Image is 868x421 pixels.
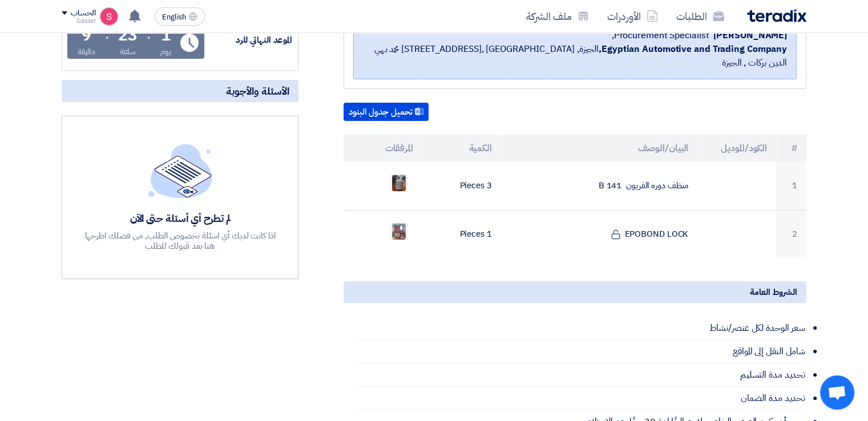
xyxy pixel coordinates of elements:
li: تحديد مدة الضمان [355,387,806,410]
th: الكمية [422,135,501,162]
div: دقيقة [78,46,95,58]
th: المرفقات [344,135,422,162]
img: unnamed_1748516558010.png [100,7,118,26]
td: EPOBOND LOCK [501,210,698,258]
div: لم تطرح أي أسئلة حتى الآن [83,212,277,225]
span: English [162,13,186,21]
button: English [155,7,205,26]
td: 1 Pieces [422,210,501,258]
span: الأسئلة والأجوبة [226,84,289,98]
a: الطلبات [667,3,733,30]
img: empty_state_list.svg [148,144,212,197]
div: 23 [118,27,138,43]
div: الموعد النهائي للرد [207,34,292,47]
span: الجيزة, [GEOGRAPHIC_DATA] ,[STREET_ADDRESS] محمد بهي الدين بركات , الجيزة [363,42,787,70]
img: _1758631393985.jpeg [391,173,407,193]
li: تحديد مدة التسليم [355,363,806,387]
li: سعر الوحدة لكل عنصر/نشاط [355,317,806,340]
a: ملف الشركة [517,3,598,30]
div: يوم [160,46,171,58]
a: الأوردرات [598,3,667,30]
td: 1 [776,162,806,211]
div: : [147,24,151,44]
th: الكود/الموديل [697,135,776,162]
th: # [776,135,806,162]
span: Procurement Specialist, [612,29,709,42]
div: 9 [82,27,91,43]
td: منظف دوره الفريون 141 B [501,162,698,211]
li: شامل النقل إلى المواقع [355,340,806,363]
button: تحميل جدول البنود [344,103,429,121]
span: [PERSON_NAME] [713,29,787,42]
td: 2 [776,210,806,258]
div: : [104,24,108,44]
div: الحساب [71,9,95,18]
img: Teradix logo [747,9,806,22]
div: ساعة [120,46,136,58]
span: الشروط العامة [750,286,797,298]
td: 3 Pieces [422,162,501,211]
th: البيان/الوصف [501,135,698,162]
b: Egyptian Automotive and Trading Company, [599,42,787,56]
div: اذا كانت لديك أي اسئلة بخصوص الطلب, من فضلك اطرحها هنا بعد قبولك للطلب [83,230,277,251]
div: 1 [161,27,171,43]
div: Open chat [820,375,854,410]
div: Gasser [62,18,95,24]
img: _1758631342047.jpg [391,221,407,242]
